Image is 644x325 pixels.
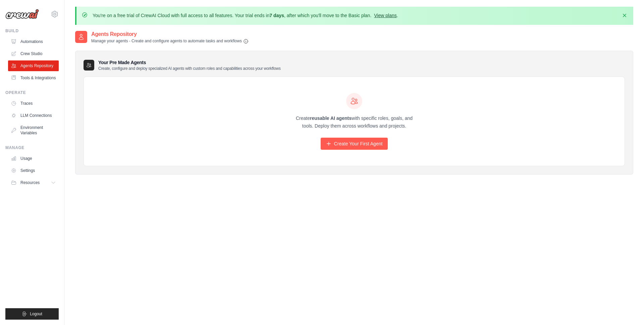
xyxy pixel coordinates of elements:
[8,36,59,47] a: Automations
[91,30,249,38] h2: Agents Repository
[8,177,59,188] button: Resources
[8,153,59,164] a: Usage
[30,311,42,317] span: Logout
[5,308,59,320] button: Logout
[8,110,59,121] a: LLM Connections
[5,9,39,19] img: Logo
[5,145,59,150] div: Manage
[93,12,398,19] p: You're on a free trial of CrewAI Cloud with full access to all features. Your trial ends in , aft...
[98,59,281,71] h3: Your Pre Made Agents
[5,28,59,34] div: Build
[8,165,59,176] a: Settings
[5,90,59,95] div: Operate
[98,66,281,71] p: Create, configure and deploy specialized AI agents with custom roles and capabilities across your...
[321,138,388,150] a: Create Your First Agent
[8,60,59,71] a: Agents Repository
[20,180,40,185] span: Resources
[8,73,59,83] a: Tools & Integrations
[91,38,249,44] p: Manage your agents - Create and configure agents to automate tasks and workflows
[8,98,59,109] a: Traces
[310,115,352,121] strong: reusable AI agents
[8,48,59,59] a: Crew Studio
[374,13,396,18] a: View plans
[8,122,59,138] a: Environment Variables
[269,13,284,18] strong: 7 days
[290,114,419,130] p: Create with specific roles, goals, and tools. Deploy them across workflows and projects.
